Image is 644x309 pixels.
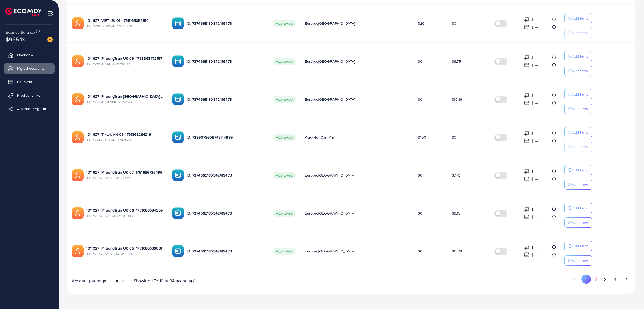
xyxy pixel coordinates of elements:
[452,210,460,216] span: $9.15
[17,66,45,71] span: My ad accounts
[524,100,530,106] img: top-up amount
[4,103,55,114] a: Affiliate Program
[86,18,149,23] a: 1011927_VIET UK 01_1755165052510
[452,97,462,102] span: $10.16
[305,59,355,64] span: Europe/[GEOGRAPHIC_DATA]
[6,35,25,43] span: $955.13
[524,55,530,60] img: top-up amount
[531,16,538,23] p: $ ---
[86,137,163,143] span: ID: 7524221102403747841
[86,245,162,251] a: 1011927_PhuongTran UK 05_1751686636031
[134,278,195,284] span: Showing 1 To 10 of 34 account(s)
[72,17,84,29] img: ic-ads-acc.e4c84228.svg
[86,175,163,181] span: ID: 7523436928681590791
[531,138,538,144] p: $ ---
[524,168,530,174] img: top-up amount
[418,21,425,26] span: $20
[572,68,588,74] p: Withdraw
[572,181,588,188] p: Withdraw
[531,24,538,30] p: $ ---
[531,214,538,220] p: $ ---
[273,248,296,255] span: Approved
[564,165,592,175] button: Add Fund
[531,176,538,182] p: $ ---
[72,207,84,219] img: ic-ads-acc.e4c84228.svg
[187,96,264,103] p: ID: 7374665180342419473
[17,79,32,85] span: Payment
[564,104,592,114] button: Withdraw
[187,134,264,141] p: ID: 7389078606745714689
[418,173,422,178] span: $0
[531,62,538,68] p: $ ---
[418,97,422,102] span: $0
[86,56,162,61] a: 1011927_PhuongTran UK 09_1753863472157
[4,76,55,87] a: Payment
[531,244,538,251] p: $ ---
[572,91,589,97] p: Add Fund
[601,275,610,285] button: Go to page 3
[610,275,620,285] button: Go to page 4
[572,106,588,112] p: Withdraw
[531,168,538,175] p: $ ---
[531,100,538,106] p: $ ---
[622,275,631,284] button: Go to next page
[418,210,422,216] span: $0
[572,143,588,150] p: Withdraw
[452,173,460,178] span: $7.73
[452,59,461,64] span: $6.75
[591,275,601,285] button: Go to page 2
[572,129,589,135] p: Add Fund
[305,21,355,26] span: Europe/[GEOGRAPHIC_DATA]
[418,59,422,64] span: $0
[17,93,40,98] span: Product Links
[564,13,592,23] button: Add Fund
[305,173,355,178] span: Europe/[GEOGRAPHIC_DATA]
[564,180,592,190] button: Withdraw
[47,10,54,16] img: menu
[86,170,162,175] a: 1011927_PhuongTran UK 07_1751686736496
[273,172,296,179] span: Approved
[524,244,530,250] img: top-up amount
[572,257,588,264] p: Withdraw
[86,18,163,29] div: <span class='underline'>1011927_VIET UK 01_1755165052510</span></br>7538376127405293576
[524,176,530,182] img: top-up amount
[273,96,296,103] span: Approved
[5,8,42,16] img: logo
[531,54,538,61] p: $ ---
[86,94,163,105] div: <span class='underline'>1011927_PhuongTran UK 08_1753863400059</span></br>7532785878406578193
[524,17,530,22] img: top-up amount
[86,251,163,257] span: ID: 7523436192634109959
[86,56,163,67] div: <span class='underline'>1011927_PhuongTran UK 09_1753863472157</span></br>7532786145470726145
[187,20,264,27] p: ID: 7374665180342419473
[86,99,163,105] span: ID: 7532785878406578193
[86,23,163,29] span: ID: 7538376127405293576
[4,63,55,74] a: My ad accounts
[524,138,530,144] img: top-up amount
[524,62,530,68] img: top-up amount
[564,28,592,38] button: Withdraw
[187,210,264,216] p: ID: 7374665180342419473
[356,275,631,285] ul: Pagination
[86,61,163,67] span: ID: 7532786145470726145
[72,93,84,105] img: ic-ads-acc.e4c84228.svg
[531,130,538,137] p: $ ---
[452,21,456,26] span: $0
[564,217,592,228] button: Withdraw
[564,241,592,251] button: Add Fund
[273,20,296,27] span: Approved
[187,248,264,254] p: ID: 7374665180342419473
[564,255,592,266] button: Withdraw
[86,245,163,257] div: <span class='underline'>1011927_PhuongTran UK 05_1751686636031</span></br>7523436192634109959
[172,55,184,67] img: ic-ba-acc.ded83a64.svg
[305,97,355,102] span: Europe/[GEOGRAPHIC_DATA]
[572,53,589,59] p: Add Fund
[273,210,296,217] span: Approved
[305,135,337,140] span: Asia/Ho_Chi_Minh
[531,252,538,258] p: $ ---
[572,30,588,36] p: Withdraw
[524,252,530,258] img: top-up amount
[273,58,296,65] span: Approved
[86,132,163,143] div: <span class='underline'>1011927_Tiktok VN 01_1751869264216</span></br>7524221102403747841
[72,245,84,257] img: ic-ads-acc.e4c84228.svg
[72,55,84,67] img: ic-ads-acc.e4c84228.svg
